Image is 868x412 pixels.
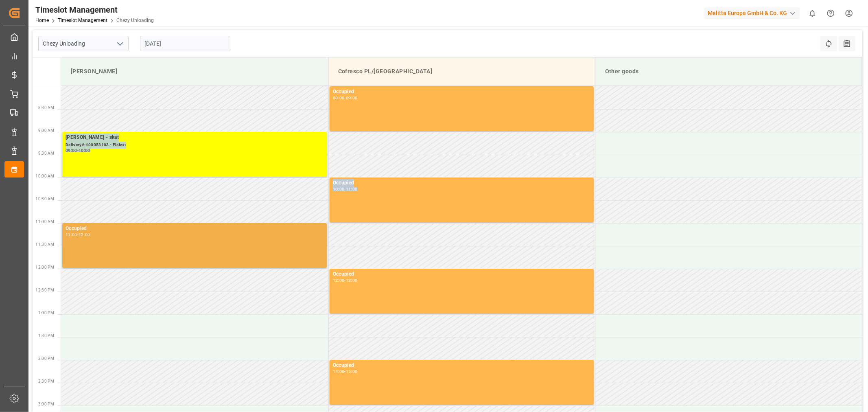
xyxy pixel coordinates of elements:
[35,242,54,247] span: 11:30 AM
[38,128,54,133] span: 9:00 AM
[38,36,129,51] input: Type to search/select
[346,278,358,282] div: 13:00
[66,134,324,142] div: [PERSON_NAME] - skat
[602,64,855,79] div: Other goods
[346,370,358,373] div: 15:00
[346,96,358,100] div: 09:00
[346,187,358,191] div: 11:00
[66,233,77,237] div: 11:00
[79,149,90,152] div: 10:00
[58,18,107,23] a: Timeslot Management
[35,265,54,270] span: 12:00 PM
[333,362,590,370] div: Occupied
[333,270,590,278] div: Occupied
[35,174,54,178] span: 10:00 AM
[114,37,126,50] button: open menu
[38,379,54,384] span: 2:30 PM
[38,356,54,361] span: 2:00 PM
[68,64,321,79] div: [PERSON_NAME]
[35,288,54,292] span: 12:30 PM
[35,197,54,201] span: 10:30 AM
[38,333,54,338] span: 1:30 PM
[66,149,77,152] div: 09:00
[704,7,800,19] div: Melitta Europa GmbH & Co. KG
[35,18,49,23] a: Home
[79,233,90,237] div: 12:00
[344,278,345,282] div: -
[333,179,590,187] div: Occupied
[344,370,345,373] div: -
[344,187,345,191] div: -
[333,187,345,191] div: 10:00
[77,233,79,237] div: -
[38,105,54,110] span: 8:30 AM
[140,36,230,51] input: DD-MM-YYYY
[822,4,840,22] button: Help Center
[38,311,54,315] span: 1:00 PM
[704,5,803,21] button: Melitta Europa GmbH & Co. KG
[333,370,345,373] div: 14:00
[38,151,54,156] span: 9:30 AM
[66,142,324,149] div: Delivery#:400053103 - Plate#:
[35,4,154,16] div: Timeslot Management
[35,219,54,224] span: 11:00 AM
[335,64,588,79] div: Cofresco PL/[GEOGRAPHIC_DATA]
[38,402,54,406] span: 3:00 PM
[333,96,345,100] div: 08:00
[66,225,324,233] div: Occupied
[344,96,345,100] div: -
[333,88,590,96] div: Occupied
[803,4,822,22] button: show 0 new notifications
[77,149,79,152] div: -
[333,278,345,282] div: 12:00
